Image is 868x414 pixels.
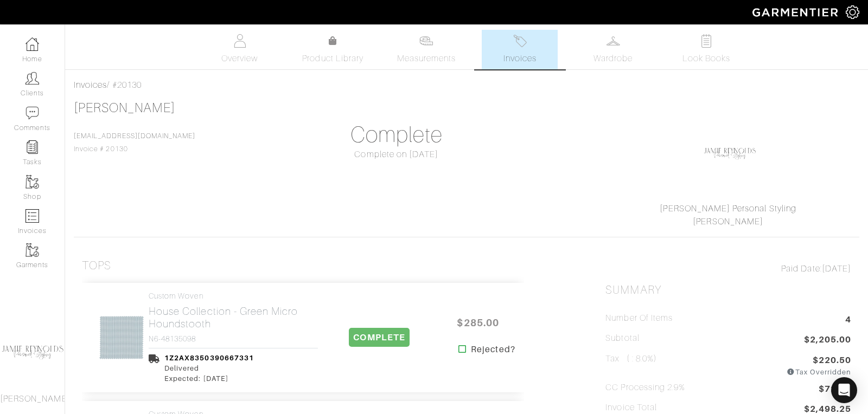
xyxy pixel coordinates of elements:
a: Look Books [668,30,744,69]
div: Expected: [DATE] [164,373,254,384]
span: Paid Date: [781,264,822,274]
img: orders-icon-0abe47150d42831381b5fb84f609e132dff9fe21cb692f30cb5eec754e2cba89.png [25,209,39,223]
h4: N6-48135098 [149,334,318,344]
span: Wardrobe [593,52,633,65]
img: dashboard-icon-dbcd8f5a0b271acd01030246c82b418ddd0df26cd7fceb0bd07c9910d44c42f6.png [25,37,39,51]
a: Invoices [74,80,107,90]
h2: House Collection - Green Micro Houndstooth [149,305,318,330]
a: Product Library [295,35,371,65]
img: todo-9ac3debb85659649dc8f770b8b6100bb5dab4b48dedcbae339e5042a72dfd3cc.svg [700,34,713,48]
h5: Subtotal [605,333,639,344]
span: 4 [845,313,851,328]
h3: Tops [82,259,111,273]
img: kVPtBA23b4ARtLGPEwRauQxW [99,315,144,360]
a: [PERSON_NAME] [693,217,763,227]
span: Overview [221,52,258,65]
div: Complete on [DATE] [274,148,520,161]
span: Product Library [302,52,363,65]
span: Look Books [682,52,731,65]
img: garments-icon-b7da505a4dc4fd61783c78ac3ca0ef83fa9d6f193b1c9dc38574b1d14d53ca28.png [25,175,39,189]
div: [DATE] [605,262,851,275]
span: Measurements [397,52,456,65]
div: Tax Overridden [787,367,851,377]
h1: Complete [274,122,520,148]
img: basicinfo-40fd8af6dae0f16599ec9e87c0ef1c0a1fdea2edbe929e3d69a839185d80c458.svg [233,34,246,48]
a: Wardrobe [575,30,651,69]
h5: CC Processing 2.9% [605,383,685,393]
img: garments-icon-b7da505a4dc4fd61783c78ac3ca0ef83fa9d6f193b1c9dc38574b1d14d53ca28.png [25,243,39,257]
a: 1Z2AX8350390667331 [164,354,254,362]
a: Measurements [388,30,465,69]
span: COMPLETE [349,328,409,347]
img: Laf3uQ8GxXCUCpUxMBPvKvLn.png [703,126,757,180]
a: Invoices [482,30,558,69]
img: wardrobe-487a4870c1b7c33e795ec22d11cfc2ed9d08956e64fb3008fe2437562e282088.svg [607,34,620,48]
h5: Invoice Total [605,403,657,413]
span: Invoice # 20130 [74,132,195,153]
img: comment-icon-a0a6a9ef722e966f86d9cbdc48e553b5cf19dbc54f86b18d962a5391bc8f6eb6.png [25,106,39,120]
h4: Custom Woven [149,292,318,301]
div: / #20130 [74,79,859,92]
img: reminder-icon-8004d30b9f0a5d33ae49ab947aed9ed385cf756f9e5892f1edd6e32f2345188e.png [25,140,39,154]
span: $285.00 [445,311,510,334]
img: orders-27d20c2124de7fd6de4e0e44c1d41de31381a507db9b33961299e4e07d508b8c.svg [513,34,527,48]
span: Invoices [503,52,537,65]
strong: Rejected? [471,343,515,356]
a: [PERSON_NAME] Personal Styling [660,204,796,214]
span: $220.50 [813,354,851,367]
a: Custom Woven House Collection - Green Micro Houndstooth N6-48135098 [149,292,318,344]
div: Delivered [164,363,254,373]
img: measurements-466bbee1fd09ba9460f595b01e5d73f9e2bff037440d3c8f018324cb6cdf7a4a.svg [419,34,433,48]
span: $72.75 [819,383,851,397]
h5: Tax ( : 8.0%) [605,354,657,373]
h5: Number of Items [605,313,673,324]
a: [EMAIL_ADDRESS][DOMAIN_NAME] [74,132,195,140]
img: garmentier-logo-header-white-b43fb05a5012e4ada735d5af1a66efaba907eab6374d6393d1fbf88cb4ef424d.png [747,3,846,22]
img: clients-icon-6bae9207a08558b7cb47a8932f037763ab4055f8c8b6bfacd5dc20c3e0201464.png [25,72,39,85]
div: Open Intercom Messenger [831,377,857,403]
a: Overview [202,30,278,69]
img: gear-icon-white-bd11855cb880d31180b6d7d6211b90ccbf57a29d726f0c71d8c61bd08dd39cc2.png [846,5,859,19]
h2: Summary [605,283,851,297]
a: [PERSON_NAME] [74,101,175,115]
span: $2,205.00 [804,333,851,348]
